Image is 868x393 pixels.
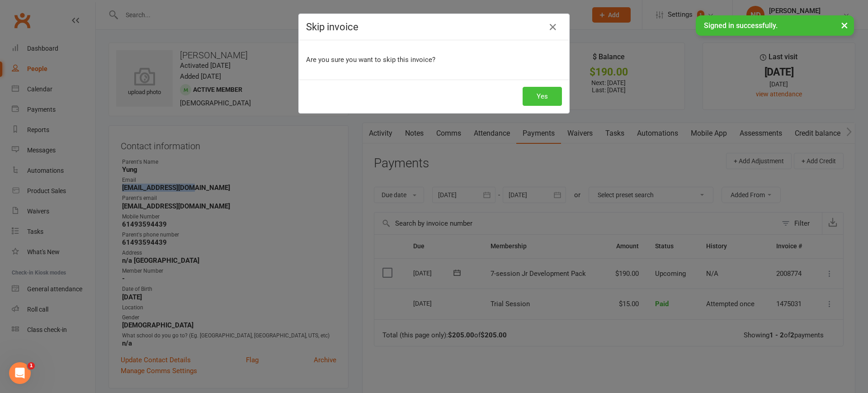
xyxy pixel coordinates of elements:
button: × [836,15,853,35]
span: Are you sure you want to skip this invoice? [306,56,435,64]
button: Yes [523,87,562,106]
iframe: Intercom live chat [9,362,31,384]
span: Signed in successfully. [704,21,778,30]
span: 1 [28,362,35,369]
